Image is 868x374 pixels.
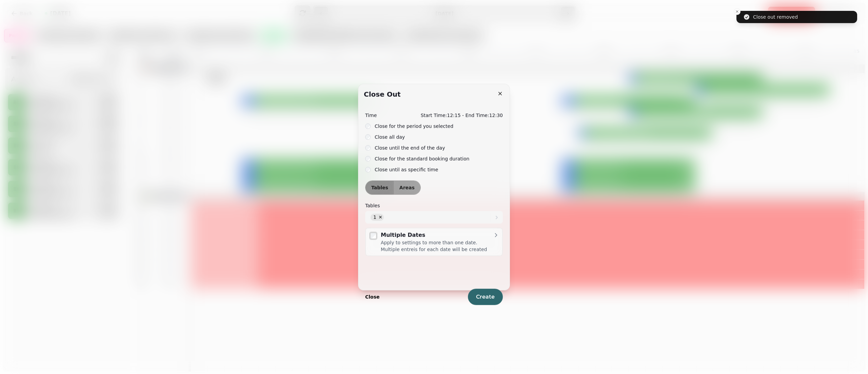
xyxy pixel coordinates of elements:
[381,231,493,239] div: Multiple Dates
[381,239,493,253] div: Apply to settings to more than one date. Multiple entreis for each date will be created
[375,122,453,130] label: Close for the period you selected
[371,185,388,190] span: Tables
[375,166,438,174] label: Close until as specific time
[421,111,503,119] p: Start Time: 12:15 - End Time: 12:30
[375,133,405,141] label: Close all day
[468,288,503,305] button: Create
[375,155,469,163] label: Close for the standard booking duration
[366,181,394,194] button: Tables
[365,202,503,210] label: Tables
[399,185,415,190] span: Areas
[365,294,380,299] span: Close
[360,292,385,301] button: Close
[375,144,445,152] label: Close until the end of the day
[365,111,377,119] span: Time
[476,294,495,299] span: Create
[373,214,376,221] p: 1
[364,90,401,99] h2: Close out
[394,181,420,194] button: Areas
